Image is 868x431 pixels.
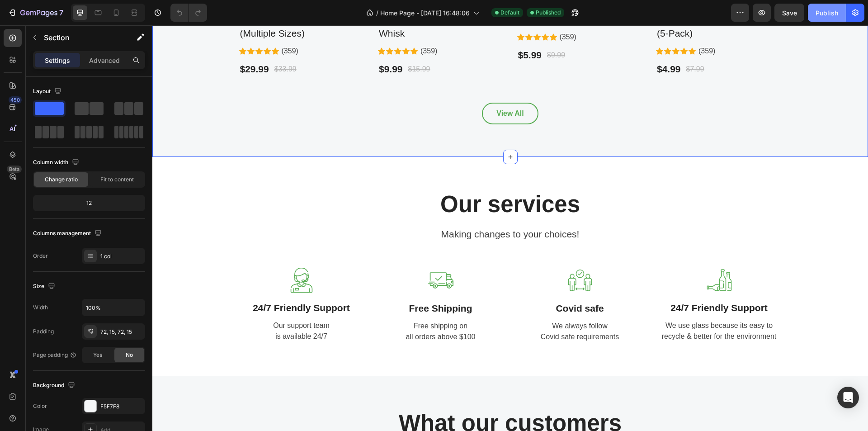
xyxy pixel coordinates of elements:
p: Settings [45,56,70,65]
div: $9.99 [394,24,414,36]
span: No [126,351,133,359]
p: 24/7 Friendly Support [88,275,211,290]
img: Alt Image [554,242,580,267]
p: 7 [59,7,63,18]
p: Making changes to your choices! [88,202,628,216]
div: Column width [33,156,81,169]
p: Advanced [89,56,120,65]
div: Color [33,402,47,410]
div: View All [344,83,371,94]
div: Size [33,280,57,293]
p: Our support team is available 24/7 [88,295,211,317]
div: 450 [9,96,22,104]
div: Width [33,303,48,312]
div: $9.99 [226,36,251,52]
p: We use glass because its easy to recycle & better for the environment [505,295,628,317]
div: 12 [35,197,143,209]
a: View All [330,77,386,99]
p: (359) [546,20,563,31]
div: Undo/Redo [170,4,207,22]
div: $4.99 [504,36,529,52]
iframe: Design area [152,25,868,431]
p: We always follow Covid safe requirements [366,295,489,317]
div: 1 col [100,252,143,260]
div: Open Intercom Messenger [837,387,859,408]
p: (359) [268,20,285,31]
button: Save [774,4,804,22]
img: Alt Image [137,242,162,267]
img: Alt Image [415,242,440,268]
p: (359) [129,20,146,31]
div: Background [33,379,77,392]
div: $29.99 [87,36,118,52]
p: Free shipping on all orders above $100 [227,295,350,317]
span: Yes [93,351,102,359]
p: 24/7 Friendly Support [505,275,628,290]
p: Covid safe [366,276,489,290]
div: $7.99 [533,38,553,50]
span: Published [536,9,561,17]
div: Page padding [33,351,77,359]
div: $33.99 [121,38,145,50]
div: F5F7F8 [100,403,143,411]
span: Fit to content [100,175,134,184]
p: (359) [407,6,424,17]
span: Default [500,9,519,17]
button: Publish [808,4,846,22]
span: Save [782,9,797,17]
span: Home Page - [DATE] 16:48:06 [380,8,470,18]
span: / [376,8,378,18]
div: Columns management [33,227,104,240]
p: Free Shipping [227,276,350,290]
p: Section [44,32,118,43]
div: Publish [816,8,838,18]
button: 7 [4,4,67,22]
div: $5.99 [365,22,391,38]
div: $15.99 [255,38,279,50]
div: Layout [33,85,63,98]
img: Alt Image [276,242,301,268]
div: Order [33,252,48,260]
input: Auto [82,299,145,316]
div: Padding [33,327,54,336]
div: 72, 15, 72, 15 [100,328,143,336]
div: Beta [7,166,22,173]
p: Our services [88,165,628,193]
span: Change ratio [45,175,78,184]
